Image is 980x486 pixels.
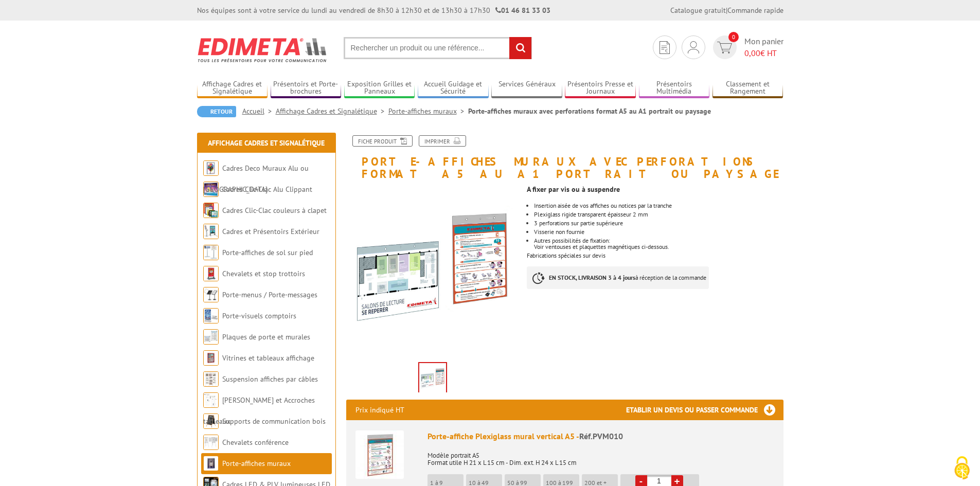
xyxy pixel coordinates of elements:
img: Chevalets et stop trottoirs [203,266,219,281]
li: Autres possibilités de fixation: [534,238,783,250]
li: Insertion aisée de vos affiches ou notices par la tranche [534,203,783,209]
img: Cookies (fenêtre modale) [949,455,975,481]
a: Présentoirs Presse et Journaux [565,80,636,97]
a: devis rapide 0 Mon panier 0,00€ HT [710,35,783,59]
a: Services Généraux [491,80,562,97]
a: Affichage Cadres et Signalétique [197,80,268,97]
img: devis rapide [717,42,732,53]
img: devis rapide [688,41,699,53]
span: 0,00 [744,48,760,58]
span: € HT [744,47,783,59]
button: Cookies (fenêtre modale) [944,451,980,486]
img: Cimaises et Accroches tableaux [203,392,219,408]
span: Réf.PVM010 [579,431,623,441]
img: Porte-affiches de sol sur pied [203,245,219,260]
a: Accueil Guidage et Sécurité [418,80,489,97]
h3: Etablir un devis ou passer commande [626,400,783,420]
img: Porte-visuels comptoirs [203,308,219,323]
li: Porte-affiches muraux avec perforations format A5 au A1 portrait ou paysage [468,106,711,116]
a: Porte-visuels comptoirs [222,311,296,320]
h1: Porte-affiches muraux avec perforations format A5 au A1 portrait ou paysage [338,135,791,180]
a: Porte-affiches de sol sur pied [222,248,313,257]
a: Chevalets conférence [222,438,289,447]
a: Présentoirs et Porte-brochures [271,80,342,97]
img: porte_affiches_pvm010_pvm015.jpg [346,185,520,358]
a: Cadres et Présentoirs Extérieur [222,227,319,236]
input: Rechercher un produit ou une référence... [344,37,532,59]
img: Edimeta [197,31,328,69]
a: Imprimer [419,135,466,147]
strong: 01 46 81 33 03 [495,6,550,15]
a: Retour [197,106,236,117]
img: Suspension affiches par câbles [203,371,219,387]
a: Chevalets et stop trottoirs [222,269,305,278]
img: porte_affiches_pvm010_pvm015.jpg [419,363,446,395]
a: Commande rapide [727,6,783,15]
strong: A fixer par vis ou à suspendre [527,185,620,194]
img: Cadres Deco Muraux Alu ou Bois [203,160,219,176]
img: Vitrines et tableaux affichage [203,350,219,366]
div: Nos équipes sont à votre service du lundi au vendredi de 8h30 à 12h30 et de 13h30 à 17h30 [197,5,550,15]
a: Fiche produit [352,135,413,147]
a: Présentoirs Multimédia [639,80,710,97]
img: devis rapide [660,41,670,54]
span: Mon panier [744,35,783,59]
a: Cadres Clic-Clac couleurs à clapet [222,206,327,215]
div: Porte-affiche Plexiglass mural vertical A5 - [427,430,774,442]
a: Porte-menus / Porte-messages [222,290,317,299]
a: Affichage Cadres et Signalétique [208,138,325,148]
p: Prix indiqué HT [355,400,404,420]
img: Cadres Clic-Clac couleurs à clapet [203,203,219,218]
li: Visserie non fournie [534,229,783,235]
strong: EN STOCK, LIVRAISON 3 à 4 jours [549,274,635,281]
img: Porte-affiche Plexiglass mural vertical A5 [355,430,404,479]
div: Voir ventouses et plaquettes magnétiques ci-dessous. [534,244,783,250]
a: Accueil [242,106,276,116]
a: Plaques de porte et murales [222,332,310,341]
img: Porte-menus / Porte-messages [203,287,219,302]
a: Porte-affiches muraux [222,459,291,468]
span: 0 [728,32,739,42]
a: Catalogue gratuit [670,6,726,15]
a: Suspension affiches par câbles [222,374,318,384]
div: | [670,5,783,15]
a: Cadres Deco Muraux Alu ou [GEOGRAPHIC_DATA] [203,164,309,194]
p: Modèle portrait A5 Format utile H 21 x L 15 cm - Dim. ext. H 24 x L 15 cm [427,445,774,466]
a: Exposition Grilles et Panneaux [344,80,415,97]
a: Affichage Cadres et Signalétique [276,106,388,116]
input: rechercher [509,37,531,59]
a: Classement et Rangement [712,80,783,97]
div: Fabrications spéciales sur devis [527,180,791,299]
a: Cadres Clic-Clac Alu Clippant [222,185,312,194]
a: [PERSON_NAME] et Accroches tableaux [203,395,315,426]
a: Vitrines et tableaux affichage [222,353,314,363]
li: Plexiglass rigide transparent épaisseur 2 mm [534,211,783,218]
a: Porte-affiches muraux [388,106,468,116]
img: Plaques de porte et murales [203,329,219,345]
p: à réception de la commande [527,266,709,289]
a: Supports de communication bois [222,417,326,426]
li: 3 perforations sur partie supérieure [534,220,783,226]
img: Cadres et Présentoirs Extérieur [203,224,219,239]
